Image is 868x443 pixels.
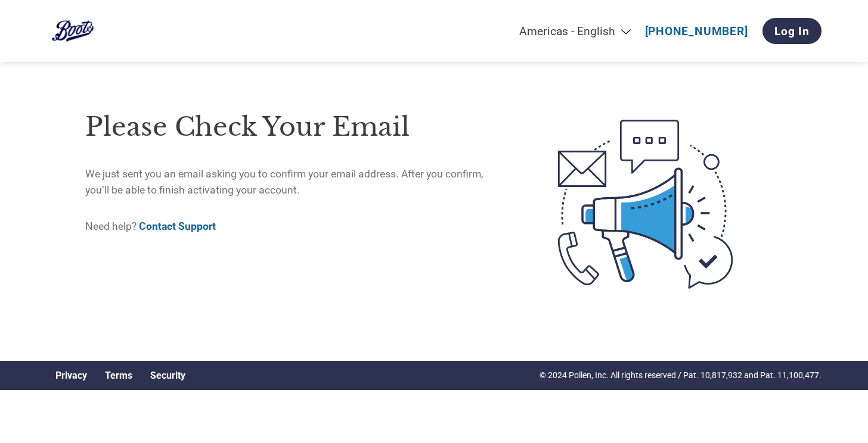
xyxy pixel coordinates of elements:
[55,370,87,381] a: Privacy
[105,370,132,381] a: Terms
[85,219,508,234] p: Need help?
[85,166,508,198] p: We just sent you an email asking you to confirm your email address. After you confirm, you’ll be ...
[150,370,185,381] a: Security
[645,24,748,38] a: [PHONE_NUMBER]
[508,98,783,310] img: open-email
[139,220,216,232] a: Contact Support
[762,18,821,44] a: Log In
[85,108,508,146] h1: Please check your email
[46,15,99,48] img: Boots
[540,369,821,382] p: © 2024 Pollen, Inc. All rights reserved / Pat. 10,817,932 and Pat. 11,100,477.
